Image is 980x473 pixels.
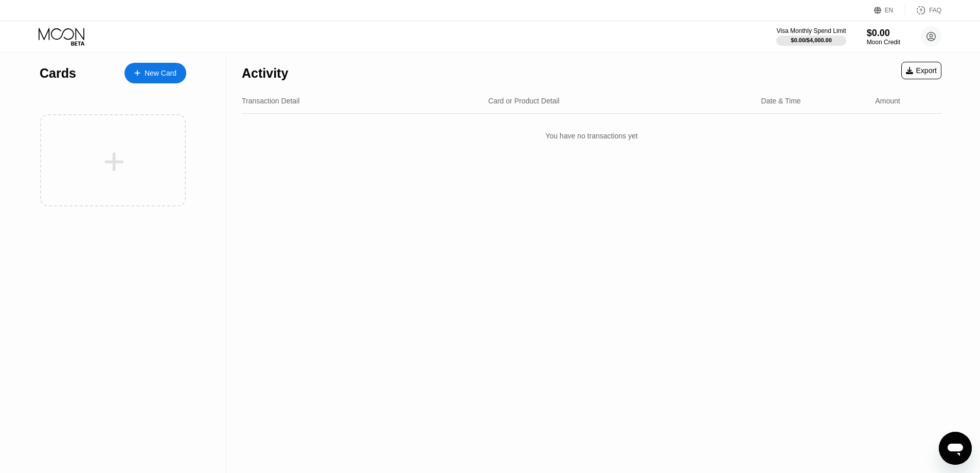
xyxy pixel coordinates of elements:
[867,39,900,46] div: Moon Credit
[791,37,832,43] div: $0.00 / $4,000.00
[867,28,900,46] div: $0.00Moon Credit
[874,5,905,15] div: EN
[242,66,288,81] div: Activity
[901,62,941,79] div: Export
[145,69,176,78] div: New Card
[905,5,941,15] div: FAQ
[40,66,76,81] div: Cards
[242,97,299,105] div: Transaction Detail
[929,7,941,14] div: FAQ
[906,66,937,75] div: Export
[885,7,894,14] div: EN
[761,97,801,105] div: Date & Time
[488,97,560,105] div: Card or Product Detail
[776,27,846,46] div: Visa Monthly Spend Limit$0.00/$4,000.00
[776,27,846,34] div: Visa Monthly Spend Limit
[242,121,941,150] div: You have no transactions yet
[939,432,972,465] iframe: Button to launch messaging window
[124,63,186,83] div: New Card
[867,28,900,39] div: $0.00
[875,97,900,105] div: Amount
